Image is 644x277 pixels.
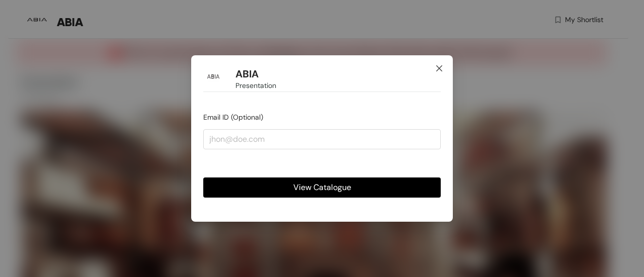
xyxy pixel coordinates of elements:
[203,67,223,87] img: Buyer Portal
[235,80,276,91] span: Presentation
[426,55,453,82] button: Close
[203,177,441,198] button: View Catalogue
[203,113,263,122] span: Email ID (Optional)
[435,64,443,72] span: close
[235,68,259,80] h1: ABIA
[203,129,441,149] input: jhon@doe.com
[293,181,351,194] span: View Catalogue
